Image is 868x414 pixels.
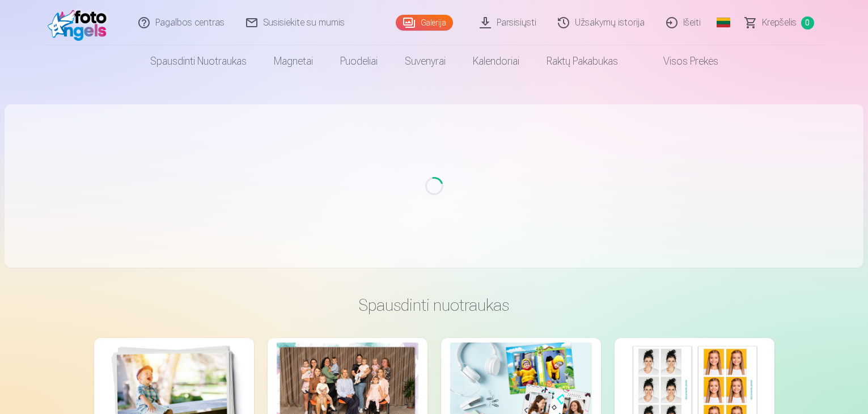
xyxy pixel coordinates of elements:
[327,45,391,77] a: Puodeliai
[48,5,113,41] img: /fa2
[260,45,327,77] a: Magnetai
[459,45,533,77] a: Kalendoriai
[632,45,732,77] a: Visos prekės
[391,45,459,77] a: Suvenyrai
[137,45,260,77] a: Spausdinti nuotraukas
[103,295,765,315] h3: Spausdinti nuotraukas
[533,45,632,77] a: Raktų pakabukas
[396,15,453,31] a: Galerija
[762,16,797,29] span: Krepšelis
[801,16,814,29] span: 0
